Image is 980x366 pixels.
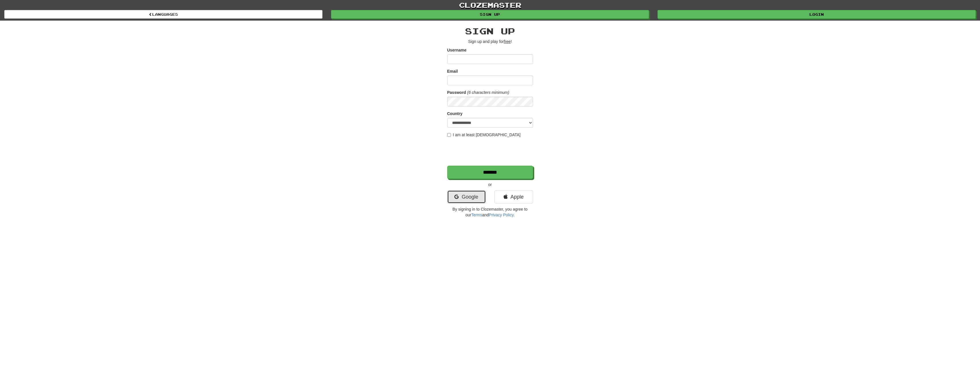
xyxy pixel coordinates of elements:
a: Terms [471,213,482,217]
a: Apple [494,190,533,203]
input: I am at least [DEMOGRAPHIC_DATA] [447,133,451,137]
label: Username [447,47,467,53]
label: Email [447,68,458,74]
a: Google [447,190,486,203]
iframe: reCAPTCHA [447,141,534,163]
label: Country [447,111,463,116]
label: I am at least [DEMOGRAPHIC_DATA] [447,132,521,138]
a: Login [658,10,976,19]
p: By signing in to Clozemaster, you agree to our and . [447,206,533,218]
a: Sign up [331,10,649,19]
p: or [447,182,533,187]
a: Privacy Policy [489,213,513,217]
label: Password [447,90,466,95]
h2: Sign up [447,26,533,36]
em: (6 characters minimum) [467,90,509,95]
u: free [504,39,511,44]
p: Sign up and play for ! [447,39,533,44]
a: Languages [4,10,322,19]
